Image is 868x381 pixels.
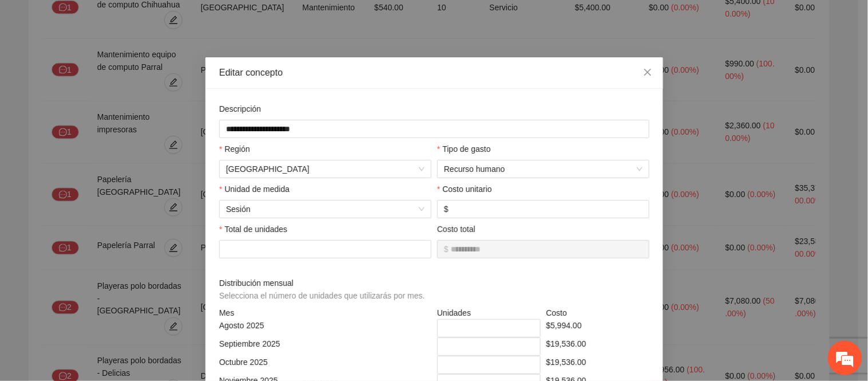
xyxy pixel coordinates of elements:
[437,143,491,155] label: Tipo de gasto
[188,6,215,33] div: Minimizar ventana de chat en vivo
[216,307,434,319] div: Mes
[632,57,663,88] button: Close
[219,66,649,79] div: Editar concepto
[6,257,218,297] textarea: Escriba su mensaje y pulse “Intro”
[219,277,429,302] span: Distribución mensual
[434,307,544,319] div: Unidades
[219,223,287,235] label: Total de unidades
[216,337,434,356] div: Septiembre 2025
[216,356,434,374] div: Octubre 2025
[219,183,290,195] label: Unidad de medida
[444,160,643,178] span: Recurso humano
[543,319,652,337] div: $5,994.00
[219,291,425,300] span: Selecciona el número de unidades que utilizarás por mes.
[219,103,261,115] label: Descripción
[226,201,425,218] span: Sesión
[437,223,475,235] label: Costo total
[543,337,652,356] div: $19,536.00
[543,356,652,374] div: $19,536.00
[643,68,652,77] span: close
[216,319,434,337] div: Agosto 2025
[66,125,158,241] span: Estamos en línea.
[444,243,449,256] span: $
[60,58,192,73] div: Chatee con nosotros ahora
[226,160,425,178] span: Chihuahua
[543,307,652,319] div: Costo
[219,143,250,155] label: Región
[437,183,492,195] label: Costo unitario
[444,203,449,215] span: $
